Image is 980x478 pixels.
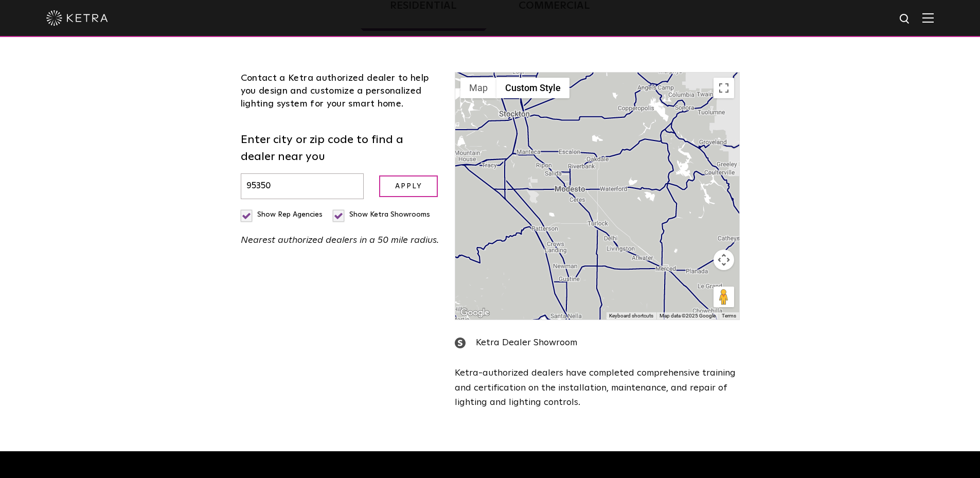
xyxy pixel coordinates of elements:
[241,173,364,200] input: Enter city or zip code
[714,287,734,307] button: Drag Pegman onto the map to open Street View
[609,312,653,320] button: Keyboard shortcuts
[241,233,440,248] p: Nearest authorized dealers in a 50 mile radius.
[455,366,739,410] p: Ketra-authorized dealers have completed comprehensive training and certification on the installat...
[714,78,734,98] button: Toggle fullscreen view
[241,211,323,218] label: Show Rep Agencies
[714,250,734,270] button: Map camera controls
[455,338,466,348] img: showroom_icon.png
[379,175,438,198] input: Apply
[660,313,716,318] span: Map data ©2025 Google
[722,313,736,318] a: Terms (opens in new tab)
[241,132,440,166] label: Enter city or zip code to find a dealer near you
[46,10,108,26] img: ketra-logo-2019-white
[455,335,739,350] div: Ketra Dealer Showroom
[333,211,430,218] label: Show Ketra Showrooms
[458,306,492,320] a: Open this area in Google Maps (opens a new window)
[496,78,569,98] button: Custom Style
[899,13,912,26] img: search icon
[241,72,440,111] div: Contact a Ketra authorized dealer to help you design and customize a personalized lighting system...
[458,306,492,320] img: Google
[460,78,496,98] button: Show street map
[922,13,934,23] img: Hamburger%20Nav.svg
